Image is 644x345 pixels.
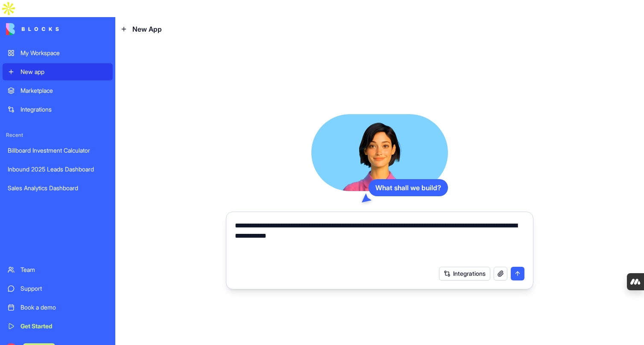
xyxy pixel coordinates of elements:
div: Marketplace [20,86,108,95]
a: Book a demo [3,299,113,316]
div: My Workspace [20,49,108,57]
div: What shall we build? [369,179,448,196]
div: Get Started [20,322,108,330]
a: New app [3,63,113,80]
span: New App [132,24,162,34]
img: logo [6,23,59,35]
div: Sales Analytics Dashboard [8,184,108,192]
div: Integrations [20,105,108,114]
a: Support [3,280,113,297]
a: Billboard Investment Calculator [3,142,113,159]
a: My Workspace [3,44,113,62]
div: Book a demo [20,303,108,312]
a: Get Started [3,318,113,335]
div: Inbound 2025 Leads Dashboard [8,165,108,174]
span: Recent [3,132,113,139]
a: Team [3,261,113,278]
div: New app [20,68,108,76]
div: Team [20,265,108,274]
a: Inbound 2025 Leads Dashboard [3,161,113,178]
button: Integrations [439,267,490,280]
a: Sales Analytics Dashboard [3,180,113,197]
div: Support [20,284,108,293]
a: Integrations [3,101,113,118]
div: Billboard Investment Calculator [8,146,108,155]
a: Marketplace [3,82,113,99]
